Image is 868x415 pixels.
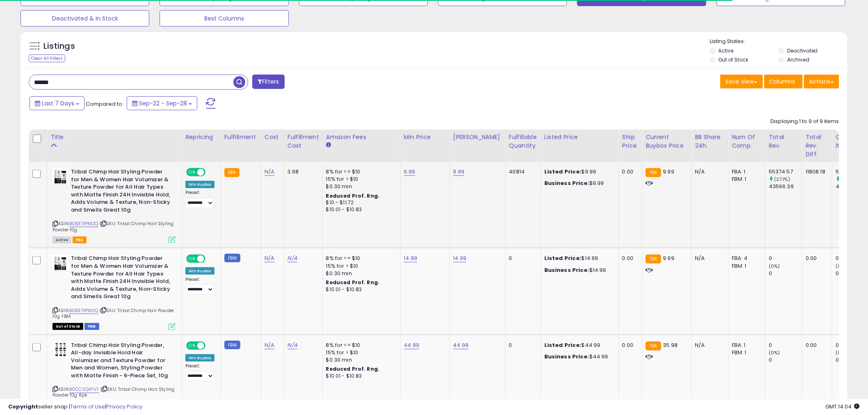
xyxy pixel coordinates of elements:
div: Preset: [185,277,215,295]
div: $14.99 [544,267,612,274]
a: N/A [265,341,274,349]
div: $10.01 - $10.83 [326,286,394,293]
span: 35.98 [663,341,678,349]
div: Win BuyBox [185,181,215,188]
div: 0.00 [806,342,826,349]
div: FBM: 1 [732,176,759,183]
a: 9.99 [453,168,465,176]
div: Preset: [185,190,215,208]
a: N/A [288,254,297,262]
img: 41Iu-EuhM4L._SL40_.jpg [53,342,69,358]
a: Terms of Use [70,403,105,410]
small: FBM [224,341,240,349]
div: $0.30 min [326,183,394,190]
div: Fulfillment Cost [288,133,319,150]
div: Num of Comp. [732,133,762,150]
div: 8% for <= $10 [326,168,394,176]
a: 44.99 [453,341,469,349]
span: 2025-10-6 14:04 GMT [826,403,860,410]
div: 0 [509,255,535,262]
div: Ordered Items [836,133,866,150]
a: N/A [288,341,297,349]
div: 8% for <= $10 [326,255,394,262]
div: ASIN: [53,255,176,329]
div: 40814 [509,168,535,176]
span: OFF [204,342,217,349]
b: Reduced Prof. Rng. [326,279,380,286]
span: Columns [770,78,795,86]
span: Last 7 Days [42,99,74,107]
div: 0 [769,356,802,364]
span: ON [187,169,197,176]
div: $10 - $11.72 [326,199,394,206]
div: 0 [769,270,802,277]
div: FBA: 4 [732,255,759,262]
div: 55374.57 [769,168,802,176]
span: | SKU: Tribal Chimp Hair Powder 10g FBM [53,307,174,319]
a: B0B3TXPM2Q [69,220,98,227]
div: 0 [509,342,535,349]
a: 14.99 [453,254,467,262]
label: Active [719,47,734,54]
small: (0%) [836,263,847,269]
div: 0 [769,342,802,349]
a: Privacy Policy [106,403,142,410]
button: Last 7 Days [30,96,85,110]
b: Business Price: [544,179,589,187]
div: Listed Price [544,133,615,141]
div: ASIN: [53,168,176,242]
b: Listed Price: [544,168,582,176]
a: 9.99 [404,168,416,176]
b: Listed Price: [544,254,582,262]
div: [PERSON_NAME] [453,133,502,141]
div: seller snap | | [8,403,142,411]
small: Amazon Fees. [326,141,331,149]
p: Listing States: [710,38,847,46]
small: FBM [224,254,240,262]
div: 3.68 [288,168,316,176]
div: $0.30 min [326,356,394,364]
div: $14.99 [544,255,612,262]
span: FBA [73,237,87,244]
span: All listings currently available for purchase on Amazon [53,237,71,244]
div: FBA: 1 [732,168,759,176]
small: (0%) [836,349,847,356]
a: N/A [265,254,274,262]
div: Win BuyBox [185,267,215,275]
a: N/A [265,168,274,176]
div: Title [50,133,178,141]
small: (0%) [769,349,780,356]
div: $44.99 [544,353,612,360]
b: Tribal Chimp Hair Styling Powder for Men & Women Hair Volumizer & Texture Powder for All Hair Typ... [71,168,171,216]
div: 15% for > $10 [326,262,394,270]
strong: Copyright [8,403,38,410]
span: Compared to: [86,100,123,108]
div: 0.00 [622,168,636,176]
div: Total Rev. [769,133,799,150]
span: | SKU: Tribal Chimp Hair Styling Powder 10g [53,220,174,233]
div: Win BuyBox [185,354,215,362]
label: Out of Stock [719,56,749,63]
span: Sep-22 - Sep-28 [139,99,187,107]
b: Listed Price: [544,341,582,349]
small: FBA [224,168,240,177]
div: Total Rev. Diff. [806,133,829,159]
div: $0.30 min [326,270,394,277]
a: B0B3TXPM2Q [69,307,98,314]
small: (27.1%) [774,176,790,182]
label: Archived [787,56,809,63]
label: Deactivated [787,47,818,54]
div: 0 [769,255,802,262]
span: | SKU: Tribal Chimp Hair Styling Powder 10g 6pk [53,386,174,399]
div: Ship Price [622,133,639,150]
span: OFF [204,169,217,176]
div: N/A [695,168,722,176]
div: $9.99 [544,168,612,176]
b: Business Price: [544,266,589,274]
small: FBA [646,342,661,351]
a: B0CCSQ4YV7 [69,386,99,393]
button: Deactivated & In Stock [21,10,149,27]
h5: Listings [43,41,75,52]
span: 9.99 [663,254,675,262]
span: ON [187,255,197,262]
